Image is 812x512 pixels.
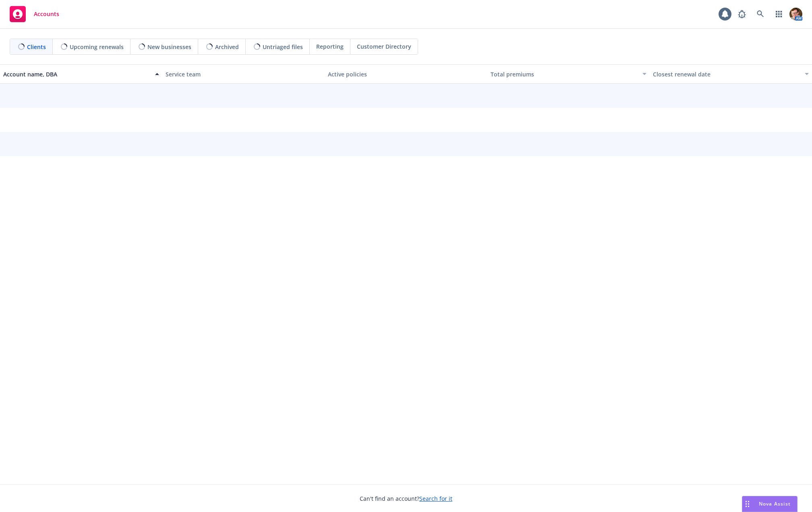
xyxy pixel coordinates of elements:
button: Nova Assist [742,496,797,512]
div: Total premiums [491,70,638,78]
button: Total premiums [487,64,650,84]
span: Nova Assist [759,500,791,507]
a: Search [752,6,768,22]
span: Reporting [316,42,344,51]
button: Service team [162,64,325,84]
button: Closest renewal date [650,64,812,84]
span: Customer Directory [357,42,411,51]
span: Clients [27,43,46,51]
span: Accounts [34,11,59,17]
div: Service team [166,70,321,78]
a: Accounts [6,3,62,25]
button: Active policies [325,64,487,84]
div: Closest renewal date [653,70,800,78]
img: photo [789,8,802,21]
span: Untriaged files [263,43,303,51]
span: Upcoming renewals [70,43,124,51]
div: Active policies [328,70,484,78]
span: Can't find an account? [360,494,452,503]
div: Account name, DBA [3,70,150,78]
a: Switch app [771,6,787,22]
span: New businesses [147,43,191,51]
a: Report a Bug [734,6,750,22]
a: Search for it [419,495,452,502]
div: Drag to move [742,496,752,512]
span: Archived [215,43,239,51]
